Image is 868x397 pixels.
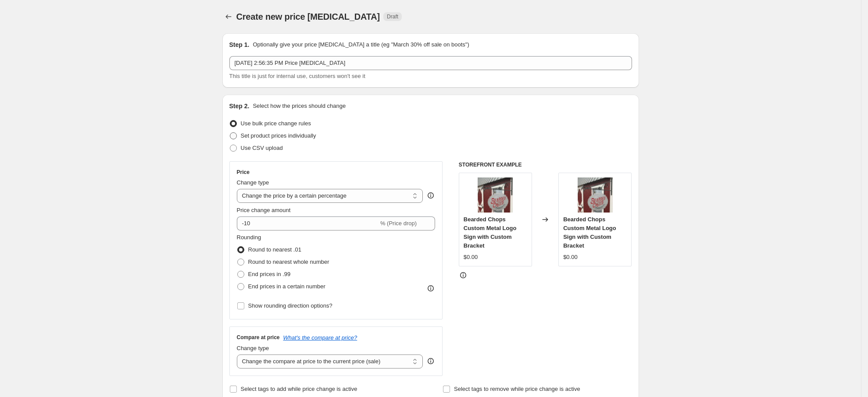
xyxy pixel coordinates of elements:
[563,216,616,249] span: Bearded Chops Custom Metal Logo Sign with Custom Bracket
[426,191,435,200] div: help
[241,145,283,151] span: Use CSV upload
[387,13,398,20] span: Draft
[464,253,478,262] div: $0.00
[236,12,380,21] span: Create new price [MEDICAL_DATA]
[229,40,250,49] h2: Step 1.
[253,40,469,49] p: Optionally give your price [MEDICAL_DATA] a title (eg "March 30% off sale on boots")
[459,161,632,168] h6: STOREFRONT EXAMPLE
[283,334,357,341] button: What's the compare at price?
[563,253,578,262] div: $0.00
[237,207,291,213] span: Price change amount
[426,357,435,365] div: help
[248,283,325,290] span: End prices in a certain number
[237,334,280,341] h3: Compare at price
[229,56,632,70] input: 30% off holiday sale
[253,102,346,110] p: Select how the prices should change
[229,102,250,110] h2: Step 2.
[229,73,365,79] span: This title is just for internal use, customers won't see it
[578,177,613,213] img: 1248BeardedChops_80x.jpg
[237,234,261,241] span: Rounding
[248,302,332,309] span: Show rounding direction options?
[237,345,269,351] span: Change type
[248,259,329,265] span: Round to nearest whole number
[380,220,417,227] span: % (Price drop)
[478,177,513,213] img: 1248BeardedChops_80x.jpg
[464,216,517,249] span: Bearded Chops Custom Metal Logo Sign with Custom Bracket
[241,386,357,392] span: Select tags to add while price change is active
[248,271,291,277] span: End prices in .99
[237,216,379,230] input: -15
[454,386,580,392] span: Select tags to remove while price change is active
[222,11,235,23] button: Price change jobs
[237,179,269,186] span: Change type
[237,169,250,176] h3: Price
[248,246,301,253] span: Round to nearest .01
[241,120,311,127] span: Use bulk price change rules
[241,132,316,139] span: Set product prices individually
